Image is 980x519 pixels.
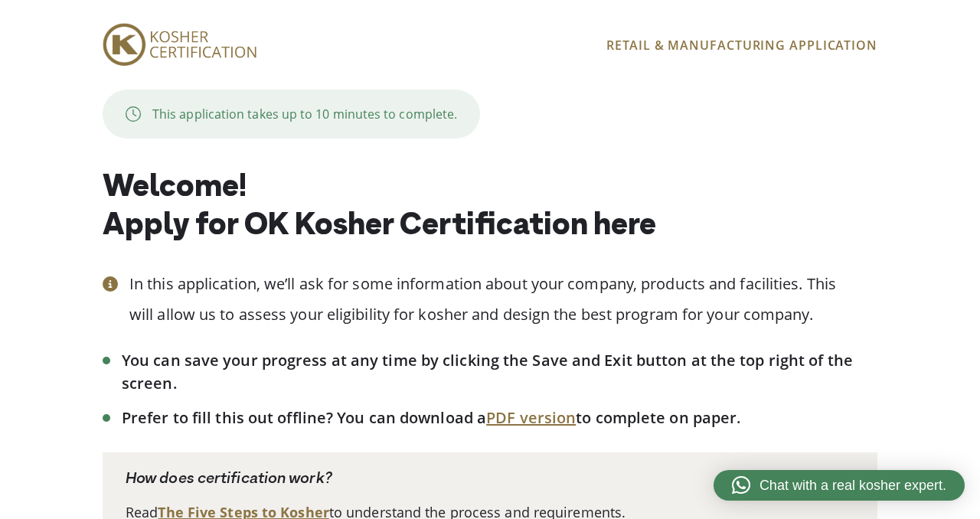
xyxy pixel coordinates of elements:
[606,36,877,54] p: RETAIL & MANUFACTURING APPLICATION
[126,468,854,491] p: How does certification work?
[486,407,576,428] a: PDF version
[152,105,457,123] p: This application takes up to 10 minutes to complete.
[714,470,965,501] a: Chat with a real kosher expert.
[122,349,877,395] li: You can save your progress at any time by clicking the Save and Exit button at the top right of t...
[759,475,946,496] span: Chat with a real kosher expert.
[129,269,877,330] p: In this application, we’ll ask for some information about your company, products and facilities. ...
[122,406,877,429] li: Prefer to fill this out offline? You can download a to complete on paper.
[103,169,877,246] h1: Welcome! Apply for OK Kosher Certification here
